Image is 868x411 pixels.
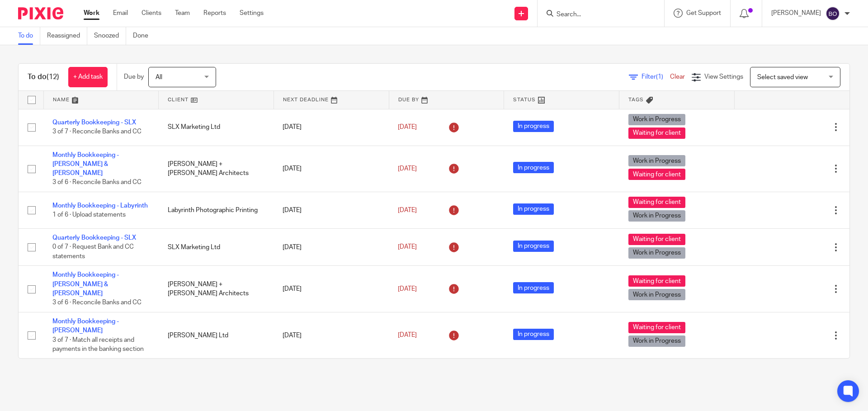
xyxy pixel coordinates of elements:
[274,266,389,312] td: [DATE]
[203,9,226,18] a: Reports
[18,7,63,19] img: Pixie
[133,27,155,45] a: Done
[398,207,417,213] span: [DATE]
[628,289,685,300] span: Work in Progress
[398,124,417,130] span: [DATE]
[642,74,670,80] span: Filter
[274,109,389,146] td: [DATE]
[124,72,144,81] p: Due by
[47,73,59,80] span: (12)
[52,244,134,260] span: 0 of 7 · Request Bank and CC statements
[826,6,840,21] img: svg%3E
[628,335,685,347] span: Work in Progress
[52,337,144,353] span: 3 of 7 · Match all receipts and payments in the banking section
[142,9,161,18] a: Clients
[175,9,190,18] a: Team
[94,27,126,45] a: Snoozed
[513,203,554,215] span: In progress
[52,180,142,186] span: 3 of 6 · Reconcile Banks and CC
[52,203,148,209] a: Monthly Bookkeeping - Labyrinth
[47,27,87,45] a: Reassigned
[274,192,389,229] td: [DATE]
[398,286,417,292] span: [DATE]
[628,322,685,333] span: Waiting for client
[628,155,685,166] span: Work in Progress
[513,162,554,173] span: In progress
[757,74,808,80] span: Select saved view
[704,74,743,80] span: View Settings
[628,114,685,125] span: Work in Progress
[159,146,274,192] td: [PERSON_NAME] + [PERSON_NAME] Architects
[52,235,136,241] a: Quarterly Bookkeeping - SLX
[513,282,554,293] span: In progress
[628,128,685,139] span: Waiting for client
[68,67,108,87] a: + Add task
[398,165,417,172] span: [DATE]
[513,329,554,340] span: In progress
[771,9,821,18] p: [PERSON_NAME]
[398,244,417,250] span: [DATE]
[52,129,142,135] span: 3 of 7 · Reconcile Banks and CC
[628,247,685,259] span: Work in Progress
[628,275,685,287] span: Waiting for client
[28,72,59,82] h1: To do
[628,169,685,180] span: Waiting for client
[628,234,685,245] span: Waiting for client
[113,9,128,18] a: Email
[156,74,162,80] span: All
[18,27,40,45] a: To do
[513,241,554,252] span: In progress
[159,312,274,359] td: [PERSON_NAME] Ltd
[159,109,274,146] td: SLX Marketing Ltd
[274,312,389,359] td: [DATE]
[52,152,119,177] a: Monthly Bookkeeping - [PERSON_NAME] & [PERSON_NAME]
[159,192,274,229] td: Labyrinth Photographic Printing
[52,318,119,334] a: Monthly Bookkeeping - [PERSON_NAME]
[52,212,126,218] span: 1 of 6 · Upload statements
[686,10,721,16] span: Get Support
[628,97,644,102] span: Tags
[398,332,417,339] span: [DATE]
[84,9,99,18] a: Work
[628,197,685,208] span: Waiting for client
[52,119,136,126] a: Quarterly Bookkeeping - SLX
[240,9,264,18] a: Settings
[670,74,685,80] a: Clear
[556,11,637,19] input: Search
[52,272,119,297] a: Monthly Bookkeeping - [PERSON_NAME] & [PERSON_NAME]
[52,300,142,306] span: 3 of 6 · Reconcile Banks and CC
[628,210,685,222] span: Work in Progress
[274,229,389,266] td: [DATE]
[274,146,389,192] td: [DATE]
[159,229,274,266] td: SLX Marketing Ltd
[159,266,274,312] td: [PERSON_NAME] + [PERSON_NAME] Architects
[656,74,663,80] span: (1)
[513,121,554,132] span: In progress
